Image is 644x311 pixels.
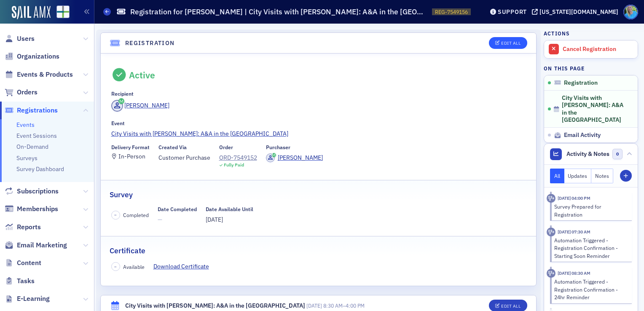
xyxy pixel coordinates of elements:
[158,206,197,212] div: Date Completed
[17,106,58,115] span: Registrations
[111,100,170,112] a: [PERSON_NAME]
[554,203,626,218] div: Survey Prepared for Registration
[130,7,428,17] h1: Registration for [PERSON_NAME] | City Visits with [PERSON_NAME]: A&A in the [GEOGRAPHIC_DATA]
[558,195,590,201] time: 8/14/2025 04:00 PM
[224,162,244,168] div: Fully Paid
[563,46,633,53] div: Cancel Registration
[544,40,638,58] a: Cancel Registration
[612,149,623,159] span: 0
[118,154,145,159] div: In-Person
[547,228,555,236] div: Activity
[323,302,343,309] time: 8:30 AM
[110,189,133,200] h2: Survey
[110,245,145,256] h2: Certificate
[498,8,527,16] div: Support
[17,52,59,61] span: Organizations
[558,229,590,235] time: 8/14/2025 07:30 AM
[16,165,64,173] a: Survey Dashboard
[17,294,50,303] span: E-Learning
[114,264,117,270] span: –
[206,216,223,223] span: [DATE]
[125,301,305,310] div: City Visits with [PERSON_NAME]: A&A in the [GEOGRAPHIC_DATA]
[111,120,125,126] div: Event
[623,5,638,19] span: Profile
[346,302,365,309] time: 4:00 PM
[17,204,58,214] span: Memberships
[566,150,609,158] span: Activity & Notes
[554,236,626,260] div: Automation Triggered - Registration Confirmation - Starting Soon Reminder
[5,52,59,61] a: Organizations
[5,70,73,79] a: Events & Products
[489,37,527,49] button: Edit All
[16,143,48,150] a: On-Demand
[219,153,257,162] a: ORD-7549152
[123,211,149,219] span: Completed
[5,294,50,303] a: E-Learning
[17,187,59,196] span: Subscriptions
[554,278,626,301] div: Automation Triggered - Registration Confirmation - 24hr Reminder
[547,194,555,203] div: Activity
[16,121,35,129] a: Events
[5,106,58,115] a: Registrations
[114,212,117,218] span: –
[306,302,322,309] span: [DATE]
[153,262,215,271] a: Download Certificate
[56,5,70,19] img: SailAMX
[544,29,570,37] h4: Actions
[17,241,67,250] span: Email Marketing
[435,8,468,16] span: REG-7549156
[266,144,290,150] div: Purchaser
[5,204,58,214] a: Memberships
[5,241,67,250] a: Email Marketing
[16,132,57,139] a: Event Sessions
[12,6,51,19] img: SailAMX
[532,9,621,15] button: [US_STATE][DOMAIN_NAME]
[158,215,197,224] span: —
[547,269,555,278] div: Activity
[558,270,590,276] time: 8/13/2025 08:30 AM
[5,88,38,97] a: Orders
[123,263,145,271] span: Available
[564,131,601,139] span: Email Activity
[111,129,526,138] a: City Visits with [PERSON_NAME]: A&A in the [GEOGRAPHIC_DATA]
[564,79,598,87] span: Registration
[51,5,70,20] a: View Homepage
[17,34,35,43] span: Users
[5,223,41,232] a: Reports
[17,258,41,268] span: Content
[550,169,564,183] button: All
[158,144,187,150] div: Created Via
[17,223,41,232] span: Reports
[539,8,618,16] div: [US_STATE][DOMAIN_NAME]
[16,154,38,162] a: Surveys
[111,144,150,150] div: Delivery Format
[5,187,59,196] a: Subscriptions
[591,169,613,183] button: Notes
[278,153,323,162] div: [PERSON_NAME]
[5,276,35,286] a: Tasks
[219,144,233,150] div: Order
[501,304,521,308] div: Edit All
[266,153,323,162] a: [PERSON_NAME]
[129,70,155,80] div: Active
[562,94,627,124] span: City Visits with [PERSON_NAME]: A&A in the [GEOGRAPHIC_DATA]
[306,302,365,309] span: –
[111,91,134,97] div: Recipient
[544,64,638,72] h4: On this page
[124,101,169,110] div: [PERSON_NAME]
[17,276,35,286] span: Tasks
[158,153,210,162] span: Customer Purchase
[501,41,521,46] div: Edit All
[5,34,35,43] a: Users
[17,70,73,79] span: Events & Products
[5,258,41,268] a: Content
[17,88,38,97] span: Orders
[564,169,592,183] button: Updates
[125,39,175,48] h4: Registration
[206,206,253,212] div: Date Available Until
